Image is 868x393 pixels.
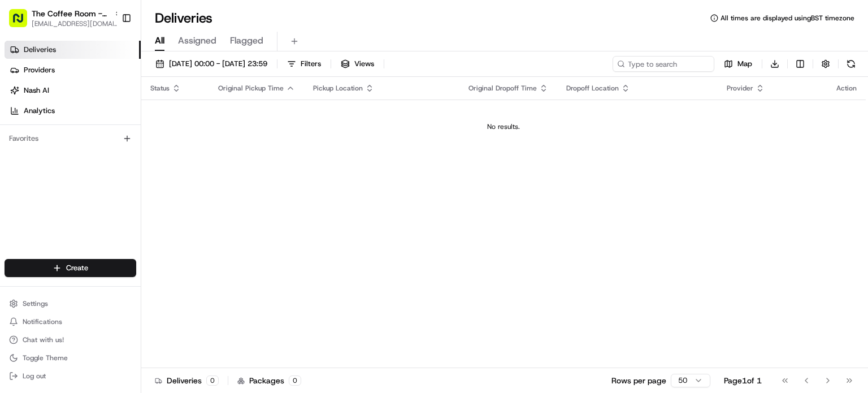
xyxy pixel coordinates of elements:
button: Map [719,56,757,72]
span: Nash AI [24,85,49,96]
button: [EMAIL_ADDRESS][DOMAIN_NAME] [32,19,122,28]
button: Create [5,259,136,277]
span: All times are displayed using BST timezone [721,14,854,23]
span: Map [737,59,752,69]
a: Analytics [5,102,141,120]
button: Toggle Theme [5,350,136,366]
button: Chat with us! [5,332,136,348]
div: Page 1 of 1 [724,375,762,386]
div: 0 [206,375,219,386]
a: Nash AI [5,81,141,100]
span: Analytics [24,106,55,116]
span: Status [150,84,170,93]
span: Filters [301,59,321,69]
span: Deliveries [24,45,56,55]
a: Providers [5,61,141,79]
span: Providers [24,65,55,75]
span: Notifications [23,317,62,326]
div: Favorites [5,129,136,148]
span: Pickup Location [313,84,363,93]
div: Action [836,84,857,93]
p: Rows per page [611,375,666,386]
h1: Deliveries [155,9,212,27]
button: [DATE] 00:00 - [DATE] 23:59 [150,56,272,72]
a: Deliveries [5,41,141,59]
div: Deliveries [155,375,219,386]
button: Notifications [5,314,136,330]
button: Refresh [843,56,859,72]
span: Original Dropoff Time [468,84,537,93]
span: Flagged [230,34,263,47]
button: Settings [5,296,136,312]
span: Chat with us! [23,335,64,344]
span: Views [354,59,374,69]
span: [DATE] 00:00 - [DATE] 23:59 [169,59,267,69]
div: 0 [289,375,301,386]
button: Log out [5,368,136,384]
button: Views [336,56,379,72]
span: Log out [23,372,46,381]
div: No results. [146,122,861,131]
span: All [155,34,164,47]
span: Settings [23,299,48,308]
span: Provider [727,84,753,93]
input: Type to search [613,56,714,72]
button: Filters [282,56,326,72]
div: Packages [237,375,301,386]
button: The Coffee Room - [GEOGRAPHIC_DATA][EMAIL_ADDRESS][DOMAIN_NAME] [5,5,117,32]
span: Toggle Theme [23,353,68,362]
button: The Coffee Room - [GEOGRAPHIC_DATA] [32,8,110,19]
span: Assigned [178,34,216,47]
span: Create [66,263,88,273]
span: Dropoff Location [566,84,619,93]
span: Original Pickup Time [218,84,284,93]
